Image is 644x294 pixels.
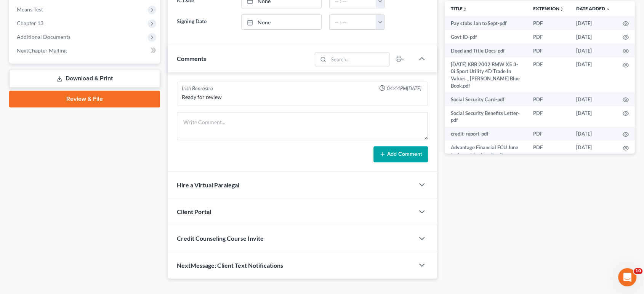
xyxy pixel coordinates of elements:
input: -- : -- [330,15,376,29]
span: 04:44PM[DATE] [387,85,421,92]
span: Client Portal [177,208,211,215]
div: Operator says… [6,58,146,117]
div: Ready for review [182,93,423,101]
td: [DATE] [570,30,617,44]
div: Amendments [24,195,146,215]
td: Deed and Title Docs-pdf [445,44,527,58]
label: Signing Date [173,14,238,30]
td: PDF [527,93,570,106]
input: Search... [328,53,389,66]
b: A few hours [19,104,54,110]
td: Social Security Benefits Letter-pdf [445,106,527,127]
div: You’ll get replies here and in your email: ✉️ [12,62,119,92]
span: Means Test [17,6,43,13]
div: How do I link my account so I get PACER notifications? [34,32,140,47]
td: PDF [527,141,570,162]
td: PDF [527,127,570,141]
div: You’ll get replies here and in your email:✉️[EMAIL_ADDRESS][DOMAIN_NAME]Our usual reply time🕒A fe... [6,58,125,116]
div: Irish Bonrostro [182,85,213,92]
i: unfold_more [559,7,564,11]
a: None [242,15,321,29]
h1: Operator [37,4,64,10]
button: Send a message… [131,233,143,245]
a: Titleunfold_more [451,6,467,11]
img: Profile image for Operator [22,4,34,16]
div: In the meantime, these articles might help: [12,134,119,149]
td: Social Security Card-pdf [445,93,527,106]
td: Pay stubs Jan to Sept-pdf [445,16,527,30]
span: Hire a Virtual Paralegal [177,181,239,189]
strong: Attorney Profiles [31,181,82,187]
i: unfold_more [463,7,467,11]
td: PDF [527,30,570,44]
img: Profile image for Operator [6,218,18,230]
span: Chapter 13 [17,20,43,26]
span: Credit Counseling Course Invite [177,235,264,242]
div: Operator says… [6,129,146,154]
td: PDF [527,16,570,30]
a: NextChapter Mailing [11,44,160,58]
iframe: Intercom live chat [618,268,636,286]
td: [DATE] KBB 2002 BMW X5 3-0i Sport Utility 4D Trade In Values _ [PERSON_NAME] Blue Book.pdf [445,58,527,93]
td: PDF [527,58,570,93]
a: More in the Help Center [24,215,146,233]
button: Start recording [48,236,54,242]
div: How do I link my account so I get PACER notifications? [27,28,146,52]
td: Advantage Financial FCU June to August (reduced)-pdf [445,141,527,162]
a: Date Added expand_more [576,6,610,11]
button: go back [5,3,19,18]
i: expand_more [606,7,610,11]
div: Christa says… [6,28,146,58]
strong: All Cases View [31,161,75,167]
div: Operator says… [6,154,146,243]
td: Govt ID-pdf [445,30,527,44]
td: credit-report-pdf [445,127,527,141]
button: Upload attachment [12,236,18,242]
strong: Amendments [31,201,71,208]
div: Our usual reply time 🕒 [12,96,119,111]
td: [DATE] [570,127,617,141]
div: All Cases View [24,154,146,174]
span: 10 [634,268,642,274]
button: Gif picker [36,236,42,242]
span: NextMessage: Client Text Notifications [177,262,283,269]
div: Attorney Profiles [24,174,146,195]
span: Comments [177,55,206,62]
b: [EMAIL_ADDRESS][DOMAIN_NAME] [12,78,73,91]
a: Extensionunfold_more [533,6,564,11]
a: Review & File [9,91,160,107]
button: Home [119,3,134,18]
p: The team can also help [37,10,95,17]
div: In the meantime, these articles might help: [6,129,125,153]
td: [DATE] [570,58,617,93]
td: [DATE] [570,16,617,30]
span: Additional Documents [17,34,70,40]
td: [DATE] [570,106,617,127]
div: New messages divider [6,123,146,123]
td: [DATE] [570,44,617,58]
textarea: Message… [6,220,146,233]
td: [DATE] [570,93,617,106]
button: Add Comment [373,146,428,162]
td: PDF [527,44,570,58]
span: NextChapter Mailing [17,47,67,54]
a: Download & Print [9,70,160,88]
td: [DATE] [570,141,617,162]
td: PDF [527,106,570,127]
button: Emoji picker [24,236,30,242]
div: Close [134,3,147,17]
